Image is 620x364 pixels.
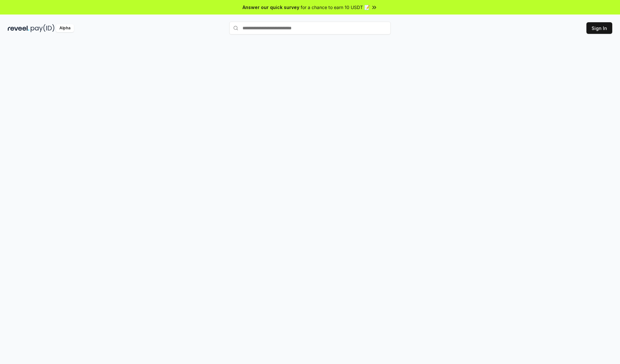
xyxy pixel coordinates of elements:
span: Answer our quick survey [243,4,299,11]
div: Alpha [56,24,74,32]
span: for a chance to earn 10 USDT 📝 [301,4,370,11]
img: reveel_dark [8,24,29,32]
button: Sign In [586,22,612,34]
img: pay_id [31,24,55,32]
